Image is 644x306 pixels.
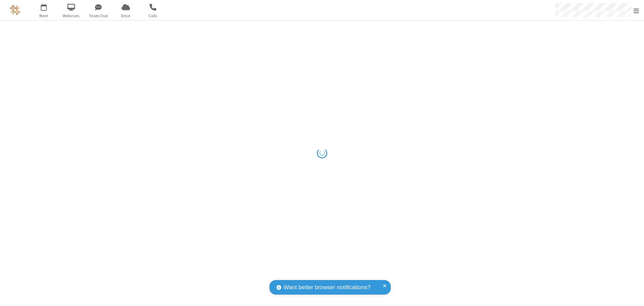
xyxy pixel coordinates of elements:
[113,13,138,19] span: Drive
[284,283,371,292] span: Want better browser notifications?
[140,13,166,19] span: Calls
[86,13,111,19] span: Team Chat
[59,13,84,19] span: Webinars
[10,5,20,15] img: QA Selenium DO NOT DELETE OR CHANGE
[31,13,57,19] span: Meet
